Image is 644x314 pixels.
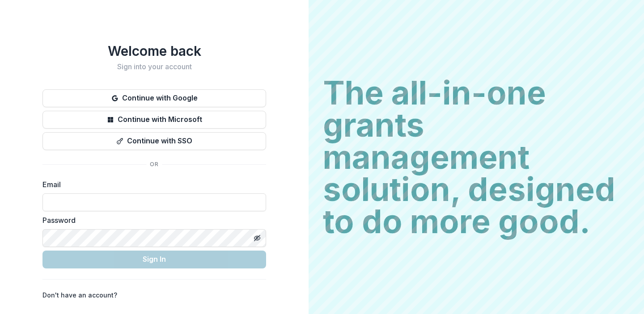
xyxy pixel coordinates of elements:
button: Continue with Google [42,89,266,107]
p: Don't have an account? [42,290,117,300]
button: Toggle password visibility [250,231,264,245]
label: Password [42,215,261,226]
button: Sign In [42,251,266,268]
button: Continue with Microsoft [42,111,266,129]
button: Continue with SSO [42,132,266,150]
label: Email [42,179,261,190]
h1: Welcome back [42,43,266,59]
h2: Sign into your account [42,63,266,71]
